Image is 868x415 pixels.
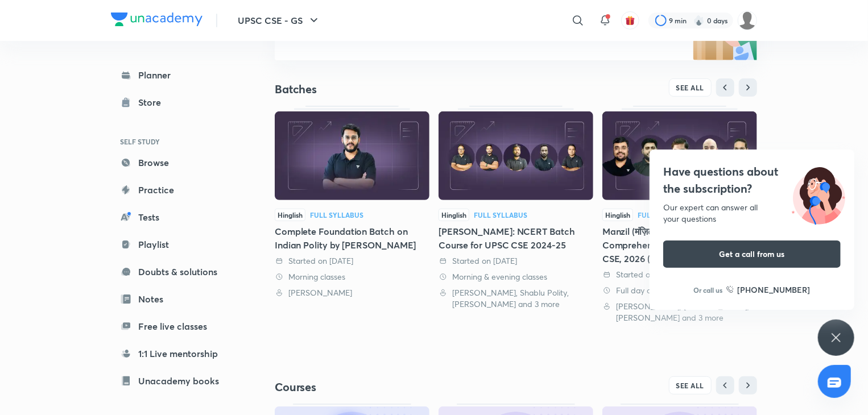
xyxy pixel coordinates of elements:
[275,287,429,298] div: Mudit Gupta
[693,15,705,26] img: streak
[663,240,841,268] button: Get a call from us
[783,163,854,225] img: ttu_illustration_new.svg
[275,111,429,200] img: Thumbnail
[439,209,469,221] span: Hinglish
[602,285,757,296] div: Full day classes
[111,315,243,338] a: Free live classes
[275,209,305,221] span: Hinglish
[439,111,593,200] img: Thumbnail
[111,206,243,229] a: Tests
[663,163,841,197] h4: Have questions about the subscription?
[439,287,593,310] div: Madan Mishra, Shablu Polity, Nidhi Gaur and 3 more
[738,284,811,296] h6: [PHONE_NUMBER]
[439,271,593,283] div: Morning & evening classes
[439,255,593,267] div: Started on 22 Jun 2023
[694,285,723,295] p: Or call us
[111,233,243,256] a: Playlist
[275,82,516,97] h4: Batches
[310,211,363,218] div: Full Syllabus
[602,301,757,323] div: Dr Sidharth Arora, Anuj Garg, Saurabh Pandey and 3 more
[726,284,811,296] a: [PHONE_NUMBER]
[669,376,712,395] button: SEE ALL
[621,11,639,30] button: avatar
[111,179,243,201] a: Practice
[275,255,429,267] div: Started on 8 Jun 2023
[275,106,429,298] a: ThumbnailHinglishFull SyllabusComplete Foundation Batch on Indian Polity by [PERSON_NAME] Started...
[676,84,705,92] span: SEE ALL
[111,13,202,26] img: Company Logo
[439,106,593,310] a: ThumbnailHinglishFull Syllabus[PERSON_NAME]: NCERT Batch Course for UPSC CSE 2024-25 Started on [...
[474,211,527,218] div: Full Syllabus
[663,202,841,225] div: Our expert can answer all your questions
[602,225,757,265] div: Manzil (मंज़िल) Foundation Batch: Comprehensive Batch for UPSC CSE, 2026 (Bilingual)
[676,381,705,389] span: SEE ALL
[602,111,757,200] img: Thumbnail
[602,106,757,323] a: ThumbnailHinglishFull SyllabusManzil (मंज़िल) Foundation Batch: Comprehensive Batch for UPSC CSE,...
[602,269,757,280] div: Started on 6 May 2025
[111,260,243,283] a: Doubts & solutions
[275,380,516,395] h4: Courses
[439,225,593,252] div: [PERSON_NAME]: NCERT Batch Course for UPSC CSE 2024-25
[111,13,202,29] a: Company Logo
[111,151,243,174] a: Browse
[111,288,243,310] a: Notes
[111,370,243,392] a: Unacademy books
[231,9,328,32] button: UPSC CSE - GS
[602,209,633,221] span: Hinglish
[138,96,168,109] div: Store
[625,15,635,26] img: avatar
[275,225,429,252] div: Complete Foundation Batch on Indian Polity by [PERSON_NAME]
[275,271,429,283] div: Morning classes
[638,211,691,218] div: Full Syllabus
[111,64,243,86] a: Planner
[111,342,243,365] a: 1:1 Live mentorship
[738,11,757,30] img: Sneha
[111,132,243,151] h6: SELF STUDY
[111,91,243,114] a: Store
[669,78,712,97] button: SEE ALL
